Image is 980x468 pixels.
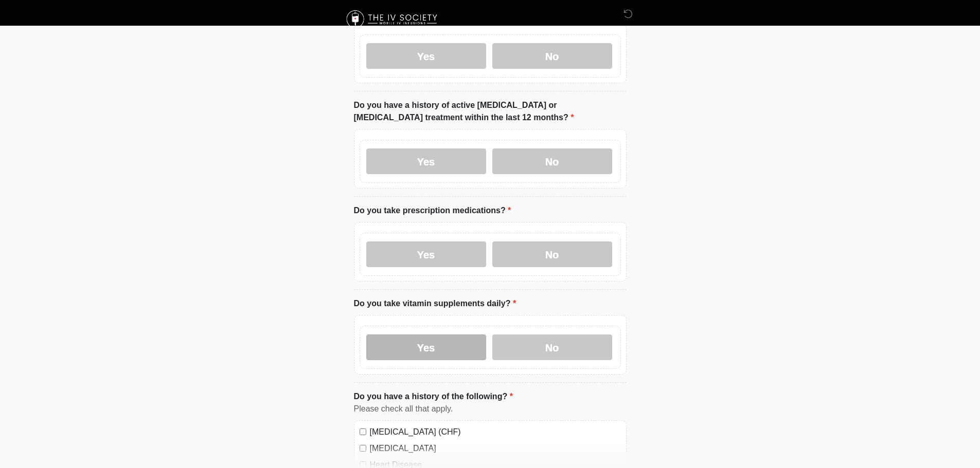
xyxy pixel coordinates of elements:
label: [MEDICAL_DATA] (CHF) [370,426,621,438]
label: No [492,241,612,267]
label: No [492,334,612,360]
label: Do you have a history of the following? [354,390,513,403]
label: Yes [366,241,486,267]
input: [MEDICAL_DATA] [360,445,366,452]
img: The IV Society Logo [344,8,442,31]
div: Please check all that apply. [354,403,627,415]
label: [MEDICAL_DATA] [370,442,621,455]
label: Yes [366,43,486,69]
label: Yes [366,148,486,174]
label: No [492,148,612,174]
label: Do you have a history of active [MEDICAL_DATA] or [MEDICAL_DATA] treatment within the last 12 mon... [354,99,627,124]
label: Do you take prescription medications? [354,204,511,217]
input: [MEDICAL_DATA] (CHF) [360,428,366,435]
label: Do you take vitamin supplements daily? [354,297,516,310]
label: No [492,43,612,69]
label: Yes [366,334,486,360]
input: Heart Disease [360,461,366,468]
